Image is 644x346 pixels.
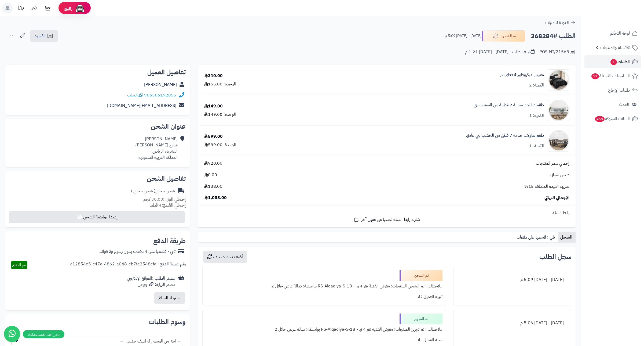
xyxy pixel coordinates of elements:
[131,188,155,194] span: ( شحن مجاني )
[619,101,629,108] span: العملاء
[144,81,177,88] a: [PERSON_NAME]
[204,73,223,79] div: 310.00
[529,143,544,149] div: الكمية: 1
[465,49,535,55] div: تاريخ الطلب : [DATE] - [DATE] 1:21 م
[153,238,186,244] h2: طريقة الدفع
[10,69,186,75] h2: تفاصيل العميل
[361,217,420,223] span: شارك رابط السلة نفسها مع عميل آخر
[64,5,72,11] span: رفيق
[143,196,186,203] small: 30.00 كجم
[204,195,227,201] span: 1,058.00
[400,313,442,324] div: تم التجهيز
[200,210,573,216] div: رابط السلة
[457,275,568,285] div: [DATE] - [DATE] 5:09 م
[457,318,568,328] div: [DATE] - [DATE] 5:06 م
[466,132,544,139] a: طقم طاولات خدمة 7 قطع من الخشب بني غامق
[610,59,617,65] span: 1
[595,116,605,122] span: 458
[9,211,185,223] button: إصدار بوليصة الشحن
[529,82,544,88] div: الكمية: 2
[400,270,442,281] div: تم الشحن
[474,102,544,108] a: طقم طاولات خدمة 2 قطعة من الخشب بني
[584,98,641,111] a: العملاء
[204,111,236,118] div: الوحدة: 149.00
[206,324,442,335] div: ملاحظات : تم تجهيز المنتجات: مفرش القدية نفر 4 ق - RS-Alqadiya-S-18 بواسطة: صالة عرض حائل 2
[558,232,576,243] a: السجل
[594,115,630,122] span: السلات المتروكة
[100,248,175,255] div: تابي - قسّمها على 4 دفعات بدون رسوم ولا فوائد
[204,172,217,178] span: 0.00
[134,136,178,160] div: [PERSON_NAME] شارع [PERSON_NAME]، العزيزيه، الرياض المملكة العربية السعودية
[206,291,442,302] div: تنبيه العميل : لا
[539,254,571,260] h3: سجل الطلب
[149,202,186,208] small: 4 قطعة
[524,183,569,190] span: ضريبة القيمة المضافة 15%
[548,69,569,91] img: 1748259993-1-90x90.jpg
[539,49,576,55] div: POS-NT/21568
[131,188,175,194] div: شحن مجاني
[10,319,186,325] h2: وسوم الطلبات
[354,216,420,223] a: شارك رابط السلة نفسها مع عميل آخر
[75,3,85,13] img: ai-face.png
[204,134,223,140] div: 599.00
[584,70,641,82] a: المراجعات والأسئلة53
[514,232,558,243] a: تابي : قسمها على دفعات
[610,58,630,66] span: الطلبات
[584,84,641,97] a: طلبات الإرجاع
[608,86,630,94] span: طلبات الإرجاع
[11,336,183,346] span: -- اختر من الوسوم أو أضف جديد... --
[591,73,599,80] span: 53
[206,281,442,291] div: ملاحظات : تم الشحن المنتجات: مفرش القدية نفر 4 ق - RS-Alqadiya-S-18 بواسطة: صالة عرض حائل 2
[204,81,236,87] div: الوحدة: 155.00
[12,262,26,268] span: تم الدفع
[545,19,576,26] a: العودة للطلبات
[206,335,442,345] div: تنبيه العميل : لا
[10,123,186,130] h2: عنوان الشحن
[500,72,544,78] a: مفرش ميكروفايبر 4 قطع نفر
[204,103,223,109] div: 149.00
[482,30,525,42] button: تم الشحن
[162,202,186,208] strong: إجمالي القطع:
[107,102,176,109] a: [EMAIL_ADDRESS][DOMAIN_NAME]
[545,19,569,26] span: العودة للطلبات
[204,183,222,190] span: 138.00
[531,31,576,42] h2: الطلب #368284
[536,160,569,167] span: إجمالي سعر المنتجات
[584,112,641,125] a: السلات المتروكة458
[529,113,544,119] div: الكمية: 1
[600,44,630,51] span: الأقسام والمنتجات
[591,72,630,80] span: المراجعات والأسئلة
[584,55,641,68] a: الطلبات1
[204,142,236,148] div: الوحدة: 599.00
[550,172,569,178] span: شحن مجاني
[163,196,186,203] strong: إجمالي الوزن:
[127,275,175,288] div: مصدر الطلب :الموقع الإلكتروني
[548,130,569,152] img: 1753770575-1-90x90.jpg
[548,100,569,121] img: 1751710960-1-90x90.png
[203,251,247,263] button: أضف تحديث جديد
[608,11,639,23] img: logo-2.png
[584,27,641,40] a: لوحة التحكم
[144,92,176,98] a: 966566192055
[127,282,175,288] div: مصدر الزيارة: جوجل
[30,30,58,42] a: الفاتورة
[544,195,569,201] span: الإجمالي النهائي
[10,175,186,182] h2: تفاصيل الشحن
[127,92,143,98] a: واتساب
[70,261,186,269] div: رقم عملية الدفع : c12854e5-c47a-4862-a048-eb7fe2548cfa
[610,30,630,37] span: لوحة التحكم
[154,292,185,304] button: استرداد المبلغ
[35,33,46,39] span: الفاتورة
[14,3,28,15] a: تحديثات المنصة
[204,160,222,167] span: 920.00
[445,33,481,39] small: [DATE] - [DATE] 5:09 م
